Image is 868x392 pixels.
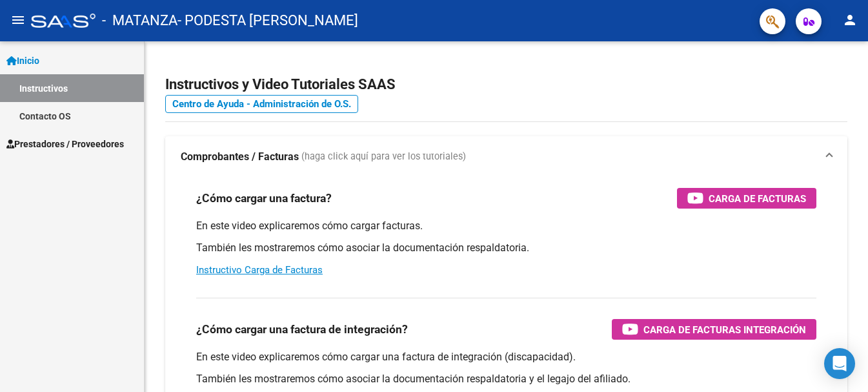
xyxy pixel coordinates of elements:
[196,241,816,255] p: También les mostraremos cómo asociar la documentación respaldatoria.
[196,350,816,364] p: En este video explicaremos cómo cargar una factura de integración (discapacidad).
[612,319,816,340] button: Carga de Facturas Integración
[196,219,816,233] p: En este video explicaremos cómo cargar facturas.
[177,6,358,35] span: - PODESTA [PERSON_NAME]
[842,12,858,28] mat-icon: person
[10,12,26,28] mat-icon: menu
[165,95,358,113] a: Centro de Ayuda - Administración de O.S.
[824,348,855,379] div: Open Intercom Messenger
[165,72,847,97] h2: Instructivos y Video Tutoriales SAAS
[643,322,806,338] span: Carga de Facturas Integración
[6,137,124,151] span: Prestadores / Proveedores
[102,6,177,35] span: - MATANZA
[301,150,466,164] span: (haga click aquí para ver los tutoriales)
[6,54,39,68] span: Inicio
[165,136,847,178] mat-expansion-panel-header: Comprobantes / Facturas (haga click aquí para ver los tutoriales)
[677,188,816,209] button: Carga de Facturas
[709,191,806,207] span: Carga de Facturas
[196,320,408,338] h3: ¿Cómo cargar una factura de integración?
[196,372,816,386] p: También les mostraremos cómo asociar la documentación respaldatoria y el legajo del afiliado.
[196,189,332,207] h3: ¿Cómo cargar una factura?
[196,264,323,276] a: Instructivo Carga de Facturas
[181,150,299,164] strong: Comprobantes / Facturas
